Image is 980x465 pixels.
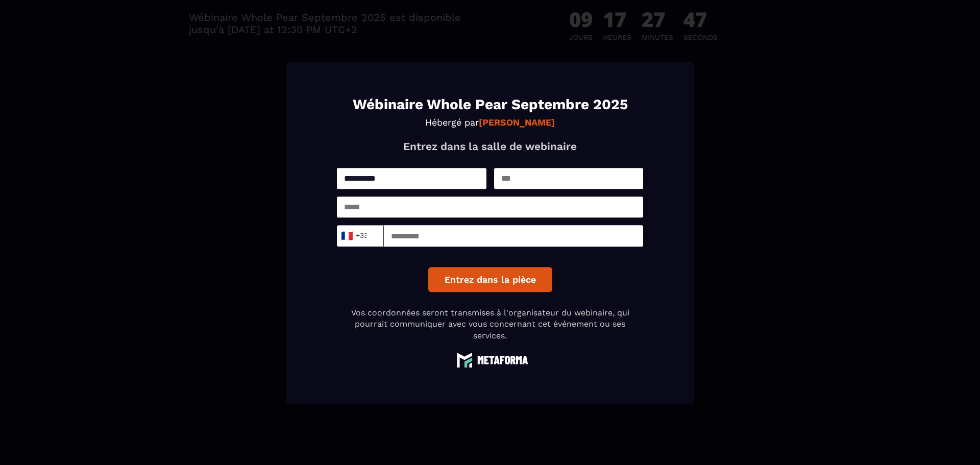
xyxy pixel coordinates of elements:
[337,117,643,128] p: Hébergé par
[344,229,365,243] span: +33
[452,352,528,368] img: logo
[340,229,353,243] span: 🇫🇷
[479,117,555,128] strong: [PERSON_NAME]
[367,228,375,243] input: Search for option
[337,225,384,247] div: Search for option
[337,307,643,341] p: Vos coordonnées seront transmises à l'organisateur du webinaire, qui pourrait communiquer avec vo...
[428,267,552,292] button: Entrez dans la pièce
[337,140,643,153] p: Entrez dans la salle de webinaire
[337,97,643,112] h1: Wébinaire Whole Pear Septembre 2025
